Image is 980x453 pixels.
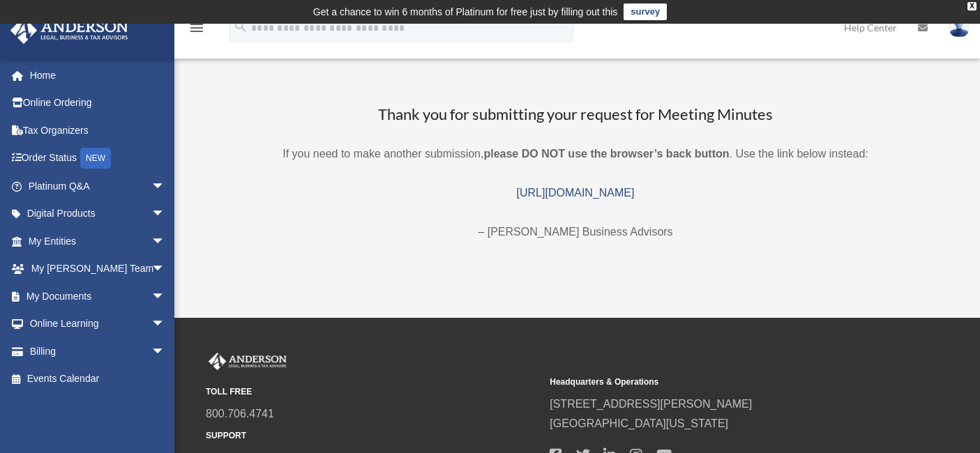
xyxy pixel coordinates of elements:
a: My [PERSON_NAME] Teamarrow_drop_down [10,255,186,283]
a: survey [624,3,667,20]
span: arrow_drop_down [151,310,179,339]
p: – [PERSON_NAME] Business Advisors [188,222,963,242]
a: menu [188,24,205,36]
span: arrow_drop_down [151,200,179,229]
a: Home [10,61,186,89]
a: Order StatusNEW [10,144,186,173]
div: Get a chance to win 6 months of Platinum for free just by filling out this [313,3,618,20]
a: Online Learningarrow_drop_down [10,310,186,338]
small: Headquarters & Operations [550,375,884,390]
span: arrow_drop_down [151,255,179,284]
p: If you need to make another submission, . Use the link below instead: [188,144,963,164]
a: [GEOGRAPHIC_DATA][US_STATE] [550,417,728,429]
div: NEW [80,148,111,169]
img: Anderson Advisors Platinum Portal [206,353,289,371]
a: Billingarrow_drop_down [10,337,186,365]
span: arrow_drop_down [151,337,179,366]
a: Events Calendar [10,365,186,393]
a: Tax Organizers [10,116,186,144]
i: menu [188,20,205,36]
img: Anderson Advisors Platinum Portal [6,17,133,44]
a: My Documentsarrow_drop_down [10,282,186,310]
a: Online Ordering [10,89,186,117]
a: [STREET_ADDRESS][PERSON_NAME] [550,398,752,410]
span: arrow_drop_down [151,227,179,256]
div: close [967,2,977,10]
a: [URL][DOMAIN_NAME] [517,187,635,199]
h3: Thank you for submitting your request for Meeting Minutes [188,104,963,125]
a: 800.706.4741 [206,408,274,420]
img: User Pic [949,17,970,38]
small: TOLL FREE [206,385,540,399]
b: please DO NOT use the browser’s back button [483,148,729,160]
span: arrow_drop_down [151,172,179,201]
small: SUPPORT [206,429,540,443]
span: arrow_drop_down [151,282,179,311]
a: My Entitiesarrow_drop_down [10,227,186,255]
a: Digital Productsarrow_drop_down [10,200,186,228]
a: Platinum Q&Aarrow_drop_down [10,172,186,200]
i: search [233,19,248,34]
